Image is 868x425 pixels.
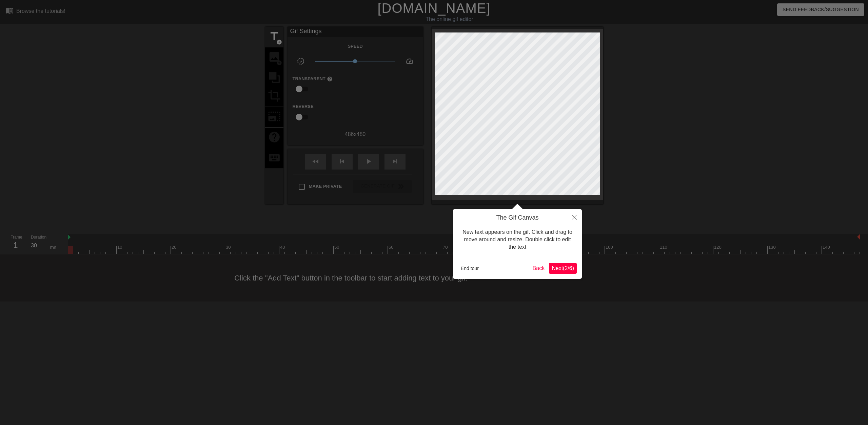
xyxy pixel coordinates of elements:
[458,222,577,258] div: New text appears on the gif. Click and drag to move around and resize. Double click to edit the text
[549,263,577,274] button: Next
[458,263,481,273] button: End tour
[552,265,574,271] span: Next ( 2 / 6 )
[567,209,582,225] button: Close
[458,214,577,222] h4: The Gif Canvas
[530,263,548,274] button: Back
